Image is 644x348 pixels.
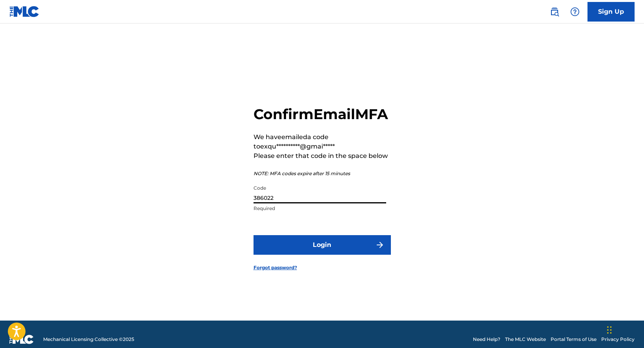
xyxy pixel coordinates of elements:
[9,335,34,344] img: logo
[607,318,612,342] div: Drag
[601,336,635,343] a: Privacy Policy
[587,2,635,22] a: Sign Up
[473,336,500,343] a: Need Help?
[254,170,391,177] p: NOTE: MFA codes expire after 15 minutes
[254,105,391,123] h2: Confirm Email MFA
[254,151,391,161] p: Please enter that code in the space below
[570,7,580,16] img: help
[605,310,644,348] iframe: Chat Widget
[254,235,391,255] button: Login
[550,7,559,16] img: search
[567,4,583,20] div: Help
[254,205,386,212] p: Required
[254,264,297,271] a: Forgot password?
[9,6,40,17] img: MLC Logo
[547,4,562,20] a: Public Search
[43,336,134,343] span: Mechanical Licensing Collective © 2025
[505,336,546,343] a: The MLC Website
[551,336,597,343] a: Portal Terms of Use
[375,240,385,250] img: f7272a7cc735f4ea7f67.svg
